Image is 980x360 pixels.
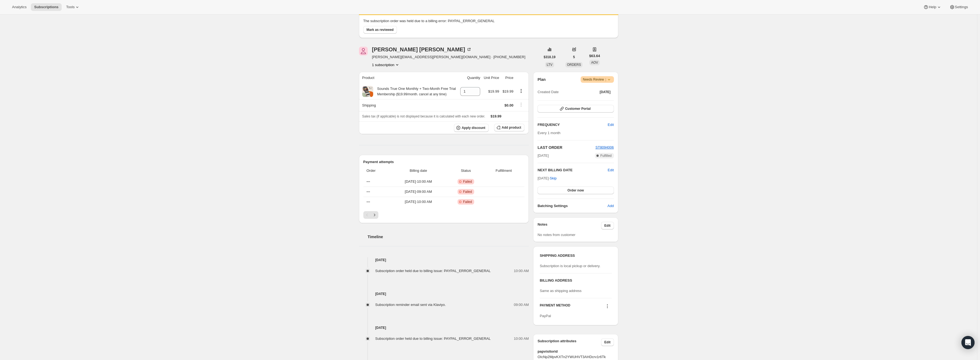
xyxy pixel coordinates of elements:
span: ORDERS [567,63,581,67]
span: --- [367,200,370,204]
span: LTV [547,63,553,67]
span: Settings [955,5,968,9]
span: Subscription is local pickup or delivery. [540,264,600,268]
span: Edit [604,223,611,228]
span: Fulfilled [600,154,611,158]
th: Product [359,72,459,84]
h3: SHIPPING ADDRESS [540,253,611,258]
span: | [605,77,606,82]
span: Customer Portal [565,107,590,111]
button: Help [920,3,945,11]
span: 09:00 AM [514,302,529,308]
span: [DATE] · 09:00 AM [391,189,446,194]
button: Product actions [372,62,400,67]
button: [DATE] [596,88,614,96]
button: 5 [570,53,578,61]
span: [DATE] [537,153,549,158]
span: Edit [608,122,614,128]
span: Subscription reminder email sent via Klaviyo. [375,303,446,307]
span: Analytics [12,5,26,9]
button: Tools [63,3,83,11]
span: Failed [463,190,472,194]
th: Order [363,165,390,177]
th: Quantity [459,72,482,84]
span: Failed [463,179,472,184]
button: Order now [537,187,614,194]
h2: NEXT BILLING DATE [537,167,608,173]
h4: [DATE] [359,257,529,263]
span: Subscriptions [34,5,58,9]
nav: Pagination [363,211,525,219]
button: Add [604,202,617,210]
span: papvisitorid [537,349,614,354]
h4: [DATE] [359,325,529,331]
span: $19.99 [491,114,501,118]
button: Shipping actions [517,102,525,108]
button: Product actions [517,88,525,94]
img: product img [362,86,373,97]
span: Add product [502,125,521,130]
button: Edit [601,338,614,346]
span: $318.19 [544,55,556,59]
span: Created Date [537,89,559,95]
div: [PERSON_NAME] [PERSON_NAME] [372,47,472,52]
h2: Plan [537,77,546,82]
div: Open Intercom Messenger [961,336,975,349]
span: Add [607,203,614,209]
span: Fulfillment [486,168,521,173]
span: Mark as reviewed [367,28,394,32]
span: Edit [604,340,611,344]
button: Settings [946,3,971,11]
h3: PAYMENT METHOD [540,303,570,311]
span: [DATE] [600,90,611,94]
p: The subscription order was held due to a billing error: PAYPAL_ERROR_GENERAL [363,18,614,24]
span: 10:00 AM [514,336,529,341]
button: Apply discount [454,124,489,132]
span: Skip [550,176,557,181]
h2: FREQUENCY [537,122,608,128]
span: Order now [568,188,584,193]
span: $19.99 [488,89,499,93]
span: $63.64 [589,53,600,59]
small: Membership ($19.99/month. cancel at any time) [377,92,447,96]
h2: Timeline [368,234,529,240]
button: Mark as reviewed [363,26,397,34]
span: Tools [66,5,75,9]
a: ST8094006 [595,145,614,149]
span: --- [367,190,370,194]
span: [DATE] · 10:00 AM [391,199,446,205]
span: Apply discount [462,126,485,130]
span: Failed [463,200,472,204]
button: Next [371,211,378,219]
h4: [DATE] [359,291,529,297]
span: Jessica Barrow [359,47,368,55]
h3: Subscription attributes [537,338,601,346]
button: Add product [494,124,524,131]
span: Status [449,168,483,173]
span: --- [367,179,370,184]
span: $0.00 [504,103,513,107]
h6: Batching Settings [537,203,607,209]
button: Subscriptions [31,3,62,11]
span: [DATE] · 10:00 AM [391,179,446,184]
span: Subscription order held due to billing issue: PAYPAL_ERROR_GENERAL [375,337,491,341]
button: ST8094006 [595,145,614,150]
span: 5 [573,55,575,59]
h3: BILLING ADDRESS [540,278,611,283]
span: Help [929,5,936,9]
span: [DATE] · [537,176,557,180]
button: Edit [608,167,614,173]
th: Unit Price [482,72,501,84]
button: $318.19 [541,53,559,61]
span: Same as shipping address [540,289,581,293]
th: Price [501,72,515,84]
span: Subscription order held due to billing issue: PAYPAL_ERROR_GENERAL [375,269,491,273]
span: [PERSON_NAME][EMAIL_ADDRESS][PERSON_NAME][DOMAIN_NAME] · [PHONE_NUMBER] [372,54,525,60]
span: AOV [591,61,598,64]
button: Edit [601,222,614,229]
span: No notes from customer [537,233,575,237]
h3: Notes [537,222,601,229]
span: Billing date [391,168,446,173]
span: $19.99 [503,89,513,93]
